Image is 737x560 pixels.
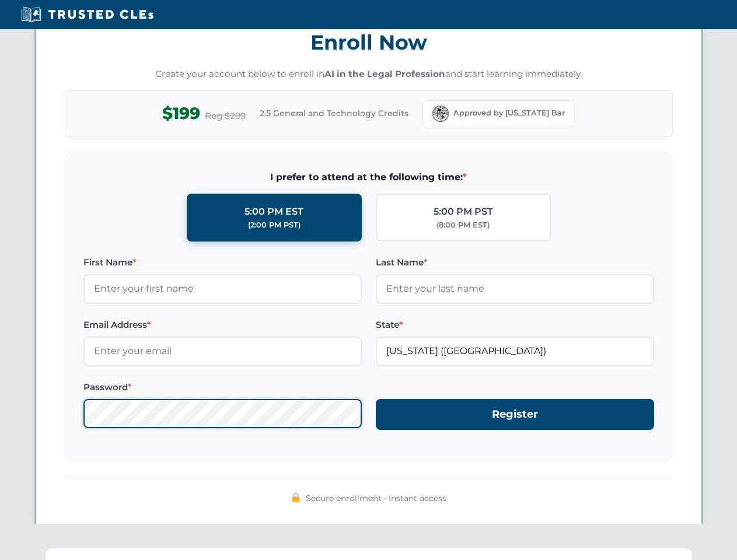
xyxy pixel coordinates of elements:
[376,337,654,366] input: Florida (FL)
[83,170,654,185] span: I prefer to attend at the following time:
[436,219,490,231] div: (8:00 PM EST)
[83,337,362,366] input: Enter your email
[376,256,654,269] label: Last Name
[65,24,673,61] h3: Enroll Now
[306,492,446,505] span: Secure enrollment • Instant access
[83,274,362,303] input: Enter your first name
[18,6,157,23] img: Trusted CLEs
[244,204,303,219] div: 5:00 PM EST
[291,493,301,502] img: 🔒
[65,68,673,81] p: Create your account below to enroll in and start learning immediately.
[453,107,565,119] span: Approved by [US_STATE] Bar
[83,318,362,332] label: Email Address
[376,274,654,303] input: Enter your last name
[83,380,362,394] label: Password
[248,219,301,231] div: (2:00 PM PST)
[376,399,654,430] button: Register
[434,204,493,219] div: 5:00 PM PST
[324,68,445,79] strong: AI in the Legal Profession
[376,318,654,332] label: State
[162,100,200,127] span: $199
[83,256,362,269] label: First Name
[205,109,246,123] span: Reg $299
[260,107,408,120] span: 2.5 General and Technology Credits
[432,106,449,122] img: Florida Bar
